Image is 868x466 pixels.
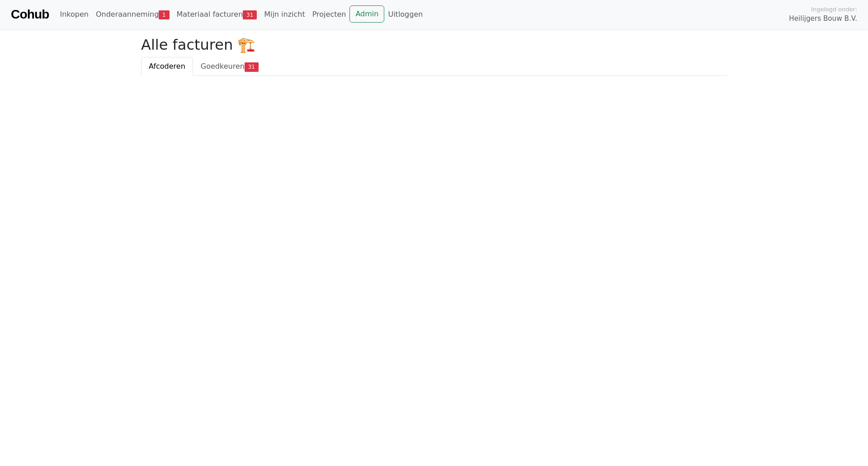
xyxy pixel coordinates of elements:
[173,5,261,24] a: Materiaal facturen31
[141,36,727,53] h2: Alle facturen 🏗️
[245,62,259,71] span: 31
[243,10,257,19] span: 31
[789,14,857,24] span: Heilijgers Bouw B.V.
[384,5,426,24] a: Uitloggen
[141,57,193,76] a: Afcoderen
[349,5,384,23] a: Admin
[193,57,266,76] a: Goedkeuren31
[260,5,309,24] a: Mijn inzicht
[149,62,185,71] span: Afcoderen
[11,4,49,25] a: Cohub
[811,5,857,14] span: Ingelogd onder:
[159,10,169,19] span: 1
[56,5,92,24] a: Inkopen
[309,5,350,24] a: Projecten
[92,5,173,24] a: Onderaanneming1
[201,62,245,71] span: Goedkeuren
